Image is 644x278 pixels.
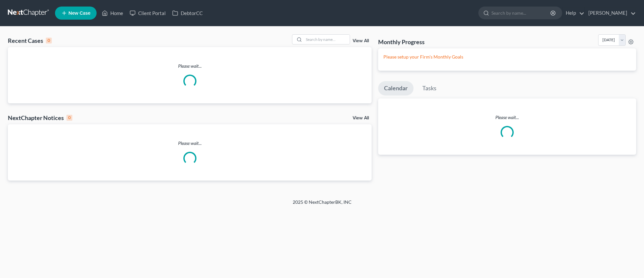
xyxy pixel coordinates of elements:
h3: Monthly Progress [378,38,425,46]
a: DebtorCC [169,7,206,19]
input: Search by name... [304,35,350,44]
p: Please wait... [8,140,372,147]
input: Search by name... [491,7,551,19]
span: New Case [68,11,90,16]
p: Please wait... [378,114,636,121]
a: Calendar [378,81,414,96]
a: View All [353,116,369,120]
div: 0 [46,38,52,43]
div: NextChapter Notices [8,114,72,122]
p: Please wait... [8,63,372,69]
div: 2025 © NextChapterBK, INC [136,199,509,211]
a: Tasks [416,81,442,96]
p: Please setup your Firm's Monthly Goals [383,54,631,60]
a: Client Portal [126,7,169,19]
a: Home [99,7,126,19]
a: [PERSON_NAME] [585,7,636,19]
a: View All [353,39,369,43]
div: 0 [66,115,72,121]
div: Recent Cases [8,37,52,44]
a: Help [562,7,584,19]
